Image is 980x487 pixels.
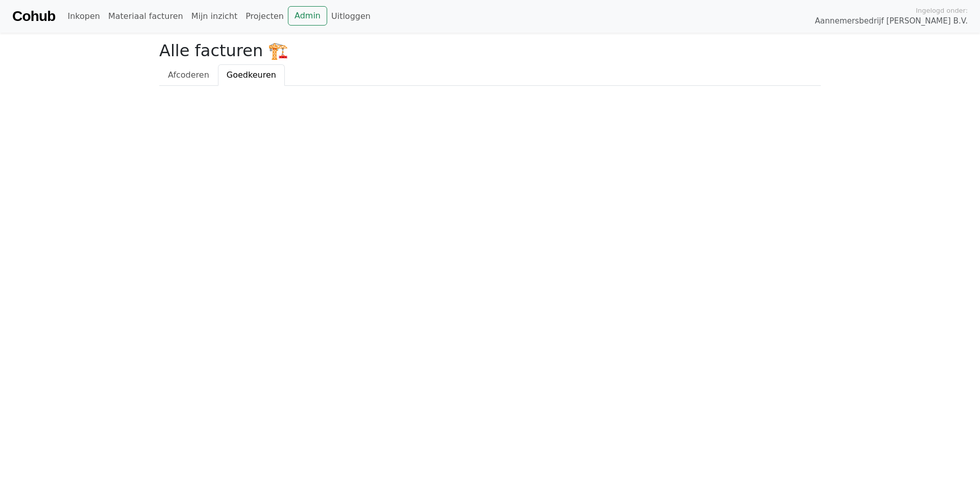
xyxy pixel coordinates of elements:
span: Aannemersbedrijf [PERSON_NAME] B.V. [815,15,968,27]
span: Afcoderen [168,70,209,80]
a: Admin [288,6,327,26]
h2: Alle facturen 🏗️ [159,41,821,60]
span: Goedkeuren [227,70,276,80]
a: Inkopen [63,6,104,27]
a: Cohub [12,4,55,29]
a: Materiaal facturen [104,6,187,27]
a: Uitloggen [327,6,375,27]
a: Afcoderen [159,64,218,86]
a: Projecten [241,6,288,27]
a: Mijn inzicht [187,6,242,27]
span: Ingelogd onder: [916,6,968,15]
a: Goedkeuren [218,64,285,86]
